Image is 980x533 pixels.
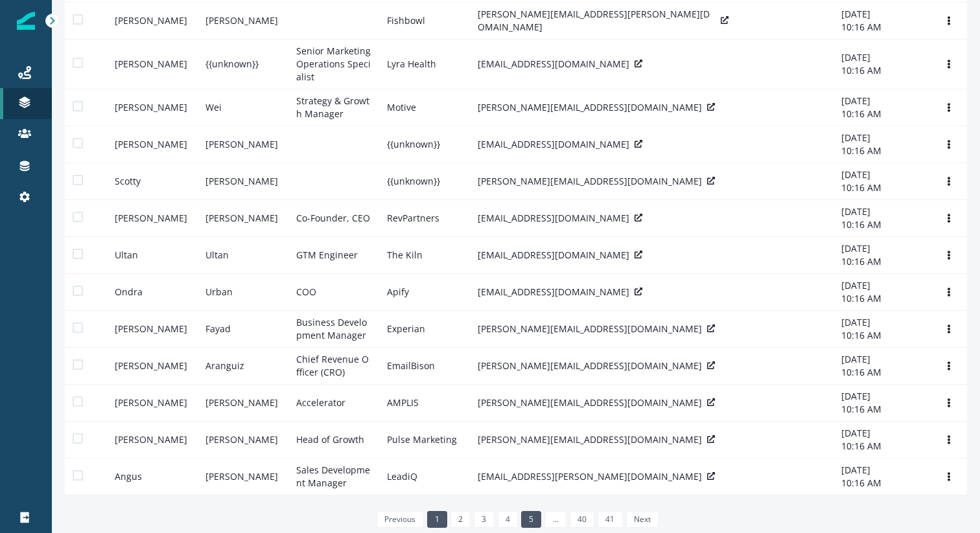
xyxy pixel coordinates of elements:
button: Options [939,319,959,339]
p: [DATE] [841,8,923,21]
td: Experian [379,311,470,348]
p: 10:16 AM [841,21,923,34]
p: [EMAIL_ADDRESS][DOMAIN_NAME] [478,138,629,151]
td: [PERSON_NAME] [198,385,288,422]
td: Business Development Manager [288,311,379,348]
p: 10:16 AM [841,64,923,77]
p: [DATE] [841,131,923,144]
td: Angus [107,459,198,495]
ul: Pagination [373,511,659,528]
td: [PERSON_NAME] [198,422,288,459]
td: [PERSON_NAME] [107,200,198,237]
a: Next page [626,511,659,528]
td: [PERSON_NAME] [107,40,198,89]
td: [PERSON_NAME] [107,348,198,385]
td: Ultan [107,237,198,274]
p: 10:16 AM [841,181,923,194]
button: Options [939,135,959,154]
p: [EMAIL_ADDRESS][DOMAIN_NAME] [478,286,629,299]
td: Strategy & Growth Manager [288,89,379,126]
p: [PERSON_NAME][EMAIL_ADDRESS][PERSON_NAME][DOMAIN_NAME] [478,8,716,34]
button: Options [939,430,959,449]
p: 10:16 AM [841,218,923,231]
button: Options [939,209,959,228]
td: {{unknown}} [379,126,470,163]
a: Page 1 is your current page [427,511,447,528]
a: Page 4 [498,511,518,528]
p: 10:16 AM [841,366,923,379]
td: Co-Founder, CEO [288,200,379,237]
td: Aranguiz [198,348,288,385]
p: [PERSON_NAME][EMAIL_ADDRESS][DOMAIN_NAME] [478,323,702,335]
td: Urban [198,274,288,311]
a: Page 2 [450,511,471,528]
p: [EMAIL_ADDRESS][PERSON_NAME][DOMAIN_NAME] [478,470,702,483]
td: The Kiln [379,237,470,274]
p: [PERSON_NAME][EMAIL_ADDRESS][DOMAIN_NAME] [478,433,702,446]
p: 10:16 AM [841,108,923,120]
td: [PERSON_NAME] [107,385,198,422]
p: [DATE] [841,51,923,64]
td: Senior Marketing Operations Specialist [288,40,379,89]
p: 10:16 AM [841,144,923,157]
button: Options [939,54,959,74]
p: 10:16 AM [841,329,923,342]
a: Page 3 [474,511,494,528]
td: Apify [379,274,470,311]
td: {{unknown}} [379,163,470,200]
td: Fayad [198,311,288,348]
td: Scotty [107,163,198,200]
td: [PERSON_NAME] [198,200,288,237]
p: [DATE] [841,205,923,218]
p: [PERSON_NAME][EMAIL_ADDRESS][DOMAIN_NAME] [478,359,702,372]
img: Inflection [17,12,35,30]
td: Motive [379,89,470,126]
p: 10:16 AM [841,403,923,416]
button: Options [939,393,959,413]
td: [PERSON_NAME] [198,3,288,40]
td: {{unknown}} [198,40,288,89]
td: Sales Development Manager [288,459,379,495]
button: Options [939,282,959,302]
button: Options [939,245,959,265]
td: [PERSON_NAME] [107,3,198,40]
p: [DATE] [841,316,923,329]
td: Accelerator [288,385,379,422]
td: [PERSON_NAME] [107,89,198,126]
td: [PERSON_NAME] [198,459,288,495]
td: Ultan [198,237,288,274]
p: [DATE] [841,464,923,477]
p: 10:16 AM [841,477,923,490]
p: [EMAIL_ADDRESS][DOMAIN_NAME] [478,212,629,225]
button: Options [939,172,959,191]
a: Page 5 [521,511,541,528]
button: Options [939,467,959,486]
p: [EMAIL_ADDRESS][DOMAIN_NAME] [478,249,629,262]
td: [PERSON_NAME] [107,422,198,459]
p: [DATE] [841,390,923,403]
p: [DATE] [841,279,923,292]
p: 10:16 AM [841,292,923,305]
td: Wei [198,89,288,126]
td: [PERSON_NAME] [198,163,288,200]
td: AMPLIS [379,385,470,422]
a: Page 40 [570,511,594,528]
button: Options [939,356,959,376]
p: [DATE] [841,242,923,255]
td: [PERSON_NAME] [198,126,288,163]
p: [PERSON_NAME][EMAIL_ADDRESS][DOMAIN_NAME] [478,101,702,114]
td: GTM Engineer [288,237,379,274]
p: 10:16 AM [841,255,923,268]
p: [DATE] [841,95,923,108]
td: Ondra [107,274,198,311]
button: Options [939,98,959,117]
td: COO [288,274,379,311]
a: Page 41 [598,511,622,528]
p: 10:16 AM [841,440,923,453]
td: [PERSON_NAME] [107,311,198,348]
td: LeadiQ [379,459,470,495]
p: [PERSON_NAME][EMAIL_ADDRESS][DOMAIN_NAME] [478,396,702,409]
td: Fishbowl [379,3,470,40]
td: Lyra Health [379,40,470,89]
td: Pulse Marketing [379,422,470,459]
